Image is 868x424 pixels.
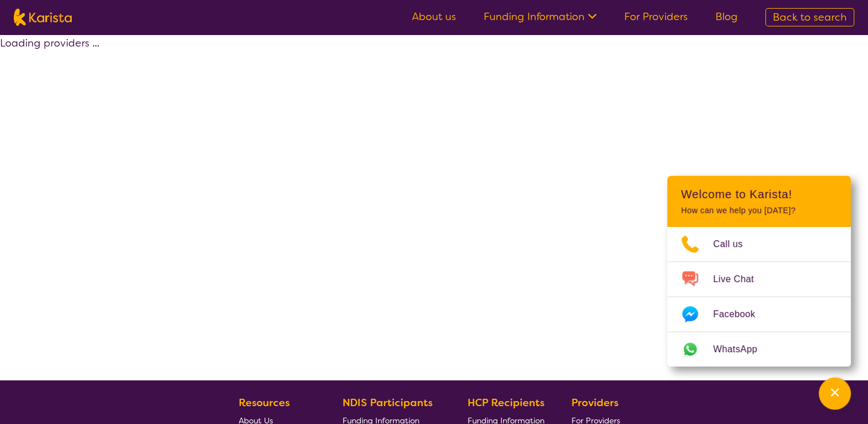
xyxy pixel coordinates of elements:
[773,10,847,24] span: Back to search
[342,396,433,410] b: NDIS Participants
[14,9,72,26] img: Karista logo
[468,396,544,410] b: HCP Recipients
[715,10,738,24] a: Blog
[765,8,854,26] a: Back to search
[713,271,768,288] span: Live Chat
[681,187,837,201] h2: Welcome to Karista!
[624,10,688,24] a: For Providers
[713,236,757,253] span: Call us
[819,377,851,410] button: Channel Menu
[571,396,618,410] b: Providers
[681,206,837,215] p: How can we help you [DATE]?
[713,306,769,323] span: Facebook
[484,10,597,24] a: Funding Information
[239,396,290,410] b: Resources
[667,176,851,367] div: Channel Menu
[713,341,771,358] span: WhatsApp
[412,10,456,24] a: About us
[667,227,851,367] ul: Choose channel
[667,332,851,367] a: Web link opens in a new tab.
